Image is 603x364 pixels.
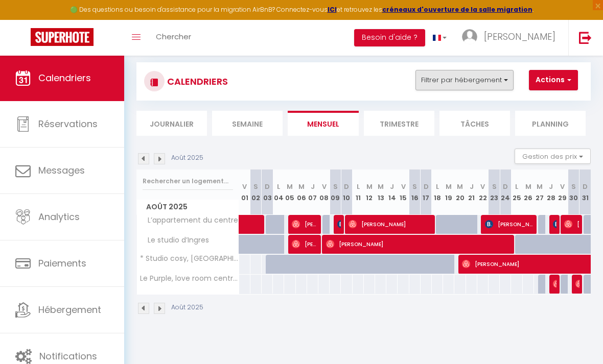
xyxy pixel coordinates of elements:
button: Filtrer par hébergement [415,70,514,90]
th: 30 [568,169,579,215]
abbr: S [253,182,258,191]
th: 10 [341,169,352,215]
abbr: M [366,182,373,191]
a: ICI [328,5,337,14]
abbr: D [265,182,270,191]
abbr: M [287,182,293,191]
abbr: S [333,182,338,191]
abbr: M [378,182,384,191]
span: [PERSON_NAME] [564,214,579,234]
th: 13 [375,169,386,215]
abbr: M [537,182,543,191]
th: 06 [296,169,307,215]
span: Chercher [156,31,191,42]
abbr: D [344,182,349,191]
abbr: J [470,182,474,191]
abbr: S [492,182,497,191]
span: [PERSON_NAME] [575,274,579,294]
th: 31 [579,169,591,215]
span: [PERSON_NAME] [326,234,509,254]
abbr: M [446,182,452,191]
span: [PERSON_NAME] [553,274,556,294]
th: 27 [534,169,545,215]
span: Le Purple, love room centre ville avec Parking [138,275,241,282]
abbr: L [436,182,439,191]
img: Super Booking [31,28,94,46]
th: 18 [432,169,443,215]
abbr: D [424,182,429,191]
span: [PERSON_NAME] [485,214,534,234]
abbr: L [277,182,280,191]
th: 20 [454,169,466,215]
th: 03 [262,169,273,215]
th: 07 [307,169,318,215]
abbr: J [311,182,315,191]
th: 12 [364,169,375,215]
p: Août 2025 [171,303,203,312]
span: [PERSON_NAME] [553,214,556,234]
abbr: L [357,182,360,191]
th: 04 [273,169,284,215]
th: 19 [443,169,454,215]
th: 02 [250,169,262,215]
span: Paiements [38,257,86,270]
abbr: L [515,182,518,191]
abbr: D [503,182,508,191]
img: ... [462,29,477,44]
abbr: V [560,182,565,191]
span: [PERSON_NAME] [292,234,318,254]
span: Notifications [39,350,97,362]
span: Analytics [38,210,80,223]
span: [PERSON_NAME] [349,214,431,234]
li: Semaine [212,111,283,136]
abbr: M [457,182,463,191]
abbr: V [322,182,327,191]
th: 22 [477,169,489,215]
li: Planning [515,111,586,136]
span: * Studio cosy, [GEOGRAPHIC_DATA] * [138,255,241,262]
li: Trimestre [364,111,434,136]
span: Hébergement [38,303,101,316]
span: Le studio d’Ingres [138,235,212,246]
th: 09 [330,169,341,215]
th: 16 [409,169,421,215]
th: 05 [284,169,295,215]
th: 29 [556,169,568,215]
th: 28 [545,169,556,215]
abbr: V [401,182,406,191]
button: Besoin d'aide ? [354,29,425,46]
abbr: J [549,182,553,191]
a: ... [PERSON_NAME] [454,20,568,56]
th: 11 [353,169,364,215]
span: L’appartement du centre [138,215,241,226]
a: créneaux d'ouverture de la salle migration [382,5,532,14]
th: 15 [398,169,409,215]
span: Calendriers [38,71,91,84]
abbr: J [390,182,394,191]
button: Gestion des prix [515,149,591,164]
th: 08 [318,169,330,215]
span: Messages [38,164,85,177]
abbr: S [412,182,417,191]
abbr: S [571,182,576,191]
th: 17 [421,169,432,215]
th: 21 [466,169,477,215]
th: 25 [511,169,522,215]
span: Réservations [38,117,98,130]
abbr: M [525,182,531,191]
img: logout [579,31,592,44]
th: 26 [523,169,534,215]
button: Ouvrir le widget de chat LiveChat [8,4,39,35]
li: Journalier [136,111,207,136]
li: Tâches [439,111,510,136]
span: [PERSON_NAME] [337,214,341,234]
span: [PERSON_NAME] [484,30,555,43]
abbr: M [298,182,305,191]
th: 24 [500,169,511,215]
button: Actions [529,70,578,90]
p: Août 2025 [171,153,203,163]
abbr: D [583,182,588,191]
th: 01 [239,169,250,215]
